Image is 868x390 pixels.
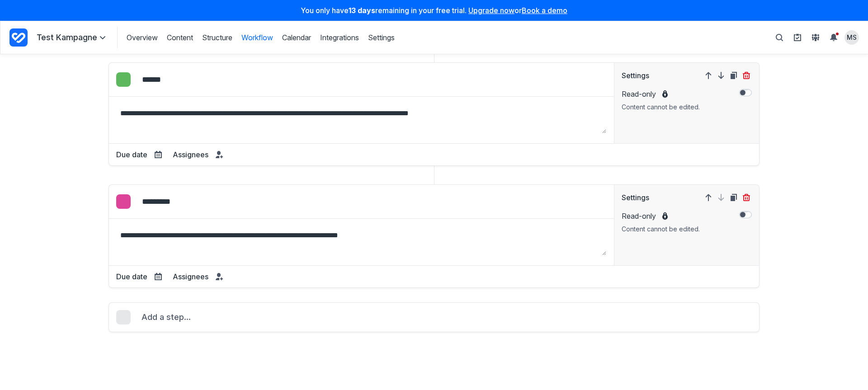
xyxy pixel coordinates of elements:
[622,89,700,99] label: Read-only
[622,70,649,81] h3: Settings
[108,302,759,332] button: Add a step...
[116,72,131,87] summary: Edit colour
[241,33,273,42] a: Workflow
[202,33,232,42] a: Structure
[9,27,28,48] a: Project Dashboard
[622,225,700,233] div: Content cannot be edited.
[116,149,147,160] h3: Due date
[368,33,395,42] a: Settings
[703,192,714,203] button: Move step up
[142,311,191,324] span: Add a step...
[282,33,311,42] a: Calendar
[772,30,787,45] button: Toggle search bar
[522,6,567,15] a: Book a demo
[167,33,193,42] a: Content
[741,192,752,203] button: Delete step
[116,271,147,282] h3: Due date
[826,30,844,45] summary: View Notifications
[5,5,863,15] p: You only have remaining in your free trial. or
[790,30,805,45] button: View set up guide
[320,33,359,42] a: Integrations
[844,30,859,45] summary: View profile menu
[622,211,700,221] label: Read-only
[622,192,649,203] h3: Settings
[808,30,823,45] button: View People & Groups
[127,33,158,42] a: Overview
[173,271,208,282] h3: Assignees
[716,70,726,81] button: Move step down
[116,194,131,209] summary: Edit colour
[703,70,714,81] button: Move step up
[173,149,208,160] h3: Assignees
[847,33,857,42] span: MS
[37,32,108,43] summary: Test Kampagne
[349,6,375,15] strong: 13 days
[728,70,739,81] button: Duplicate step
[622,103,700,111] div: Content cannot be edited.
[468,6,514,15] a: Upgrade now
[728,192,739,203] button: Duplicate step
[741,70,752,81] button: Delete step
